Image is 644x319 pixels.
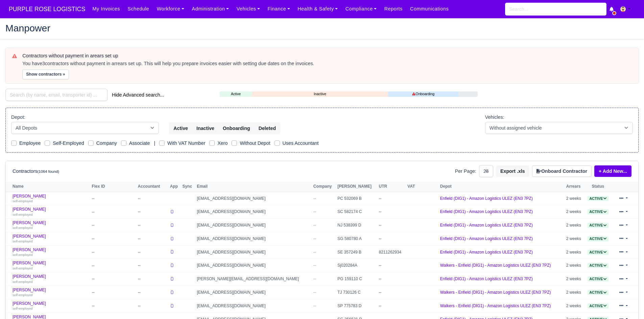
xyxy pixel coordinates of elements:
[90,192,136,205] td: --
[136,205,168,219] td: --
[565,245,585,259] td: 2 weeks
[96,139,117,147] label: Company
[377,286,406,299] td: --
[90,232,136,245] td: --
[336,259,377,272] td: Sj020284A
[90,259,136,272] td: --
[240,139,270,147] label: Without Depot
[565,182,585,192] th: Arrears
[565,219,585,232] td: 2 weeks
[440,250,533,255] a: Enfield (DIG1) - Amazon Logistics ULEZ (EN3 7PZ)
[169,123,192,134] button: Active
[136,192,168,205] td: --
[195,205,312,219] td: [EMAIL_ADDRESS][DOMAIN_NAME]
[283,139,319,147] label: Uses Accountant
[588,290,608,295] span: Active
[594,165,631,177] a: + Add New...
[13,261,88,270] a: [PERSON_NAME] self-employed
[588,303,608,309] span: Active
[313,263,316,268] span: --
[195,192,312,205] td: [EMAIL_ADDRESS][DOMAIN_NAME]
[312,182,336,192] th: Company
[195,245,312,259] td: [EMAIL_ADDRESS][DOMAIN_NAME]
[90,182,136,192] th: Flex ID
[588,196,608,201] a: Active
[136,272,168,286] td: --
[377,259,406,272] td: --
[313,236,316,241] span: --
[195,299,312,313] td: [EMAIL_ADDRESS][DOMAIN_NAME]
[220,91,252,97] a: Active
[181,182,195,192] th: Sync
[440,236,533,241] a: Enfield (DIG1) - Amazon Logistics ULEZ (EN3 7PZ)
[124,2,153,16] a: Schedule
[588,236,608,241] span: Active
[136,299,168,313] td: --
[90,205,136,219] td: --
[0,18,644,40] div: Manpower
[136,245,168,259] td: --
[336,192,377,205] td: PC 532069 B
[42,61,45,66] strong: 3
[195,272,312,286] td: [PERSON_NAME][EMAIL_ADDRESS][DOMAIN_NAME]
[19,139,41,147] label: Employee
[188,2,233,16] a: Administration
[592,165,631,177] div: + Add New...
[13,213,33,216] small: self-employed
[588,236,608,241] a: Active
[90,286,136,299] td: --
[195,286,312,299] td: [EMAIL_ADDRESS][DOMAIN_NAME]
[5,89,108,101] input: Search (by name, email, transporter id) ...
[588,276,608,281] a: Active
[192,123,219,134] button: Inactive
[13,253,33,257] small: self-employed
[90,299,136,313] td: --
[588,303,608,308] a: Active
[585,182,611,192] th: Status
[5,23,639,33] h2: Manpower
[13,247,88,257] a: [PERSON_NAME] self-employed
[336,205,377,219] td: SC 582174 C
[217,139,228,147] label: Xero
[565,192,585,205] td: 2 weeks
[22,60,632,67] div: You have contractors without payment in arrears set up. This will help you prepare invoices easie...
[313,196,316,201] span: --
[496,165,529,177] button: Export .xls
[406,182,438,192] th: VAT
[342,2,381,16] a: Compliance
[264,2,294,16] a: Finance
[168,182,181,192] th: App
[6,182,90,192] th: Name
[588,209,608,214] a: Active
[313,303,316,308] span: --
[13,226,33,230] small: self-employed
[377,232,406,245] td: --
[336,219,377,232] td: NJ 538399 D
[440,290,551,295] a: Walkers - Enfield (DIG1) - Amazon Logistics ULEZ (EN3 7PZ)
[336,245,377,259] td: SE 357249 B
[377,205,406,219] td: --
[377,192,406,205] td: --
[313,209,316,214] span: --
[154,140,155,146] span: |
[13,194,88,204] a: [PERSON_NAME] self-employed
[294,2,342,16] a: Health & Safety
[588,223,608,228] a: Active
[377,182,406,192] th: UTR
[388,91,458,97] a: Onboarding
[11,113,25,121] label: Depot:
[22,53,632,59] h6: Contractors without payment in arears set up
[195,182,312,192] th: Email
[377,299,406,313] td: --
[129,139,150,147] label: Associate
[505,3,606,16] input: Search...
[588,263,608,268] a: Active
[377,272,406,286] td: --
[588,250,608,255] a: Active
[53,139,84,147] label: Self-Employed
[313,223,316,228] span: --
[588,209,608,214] span: Active
[440,263,551,268] a: Walkers - Enfield (DIG1) - Amazon Logistics ULEZ (EN3 7PZ)
[89,2,124,16] a: My Invoices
